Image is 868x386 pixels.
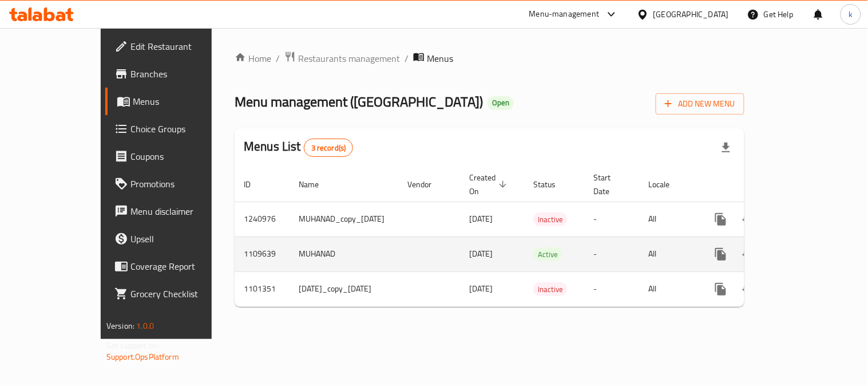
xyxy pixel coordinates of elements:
[130,287,236,301] span: Grocery Checklist
[639,202,698,237] td: All
[106,318,134,333] span: Version:
[298,52,400,65] span: Restaurants management
[735,275,762,303] button: Change Status
[639,237,698,271] td: All
[106,338,159,353] span: Get support on:
[707,241,735,268] button: more
[290,271,398,306] td: [DATE]_copy_[DATE]
[244,178,265,191] span: ID
[299,178,334,191] span: Name
[235,202,290,237] td: 1240976
[407,178,446,191] span: Vendor
[427,52,453,65] span: Menus
[533,283,568,296] span: Inactive
[105,198,245,225] a: Menu disclaimer
[130,67,236,81] span: Branches
[304,143,353,153] span: 3 record(s)
[105,115,245,143] a: Choice Groups
[656,93,744,115] button: Add New Menu
[133,94,236,108] span: Menus
[405,52,409,65] li: /
[735,206,762,233] button: Change Status
[533,247,562,261] div: Active
[105,33,245,60] a: Edit Restaurant
[235,237,290,271] td: 1109639
[235,52,271,65] a: Home
[735,241,762,268] button: Change Status
[105,170,245,198] a: Promotions
[235,271,290,306] td: 1101351
[244,138,353,157] h2: Menus List
[533,178,570,191] span: Status
[105,253,245,280] a: Coverage Report
[533,212,568,226] div: Inactive
[584,271,639,306] td: -
[584,202,639,237] td: -
[105,60,245,88] a: Branches
[533,282,568,296] div: Inactive
[130,40,236,53] span: Edit Restaurant
[533,248,562,261] span: Active
[707,275,735,303] button: more
[130,259,236,273] span: Coverage Report
[106,349,179,364] a: Support.OpsPlatform
[284,51,400,66] a: Restaurants management
[105,225,245,253] a: Upsell
[639,271,698,306] td: All
[105,280,245,308] a: Grocery Checklist
[469,211,493,226] span: [DATE]
[665,97,735,111] span: Add New Menu
[304,139,354,157] div: Total records count
[487,98,514,108] span: Open
[130,149,236,163] span: Coupons
[648,178,684,191] span: Locale
[235,167,826,307] table: enhanced table
[130,204,236,218] span: Menu disclaimer
[529,7,600,21] div: Menu-management
[235,89,483,115] span: Menu management ( [GEOGRAPHIC_DATA] )
[584,237,639,271] td: -
[105,88,245,115] a: Menus
[593,171,625,198] span: Start Date
[653,8,729,21] div: [GEOGRAPHIC_DATA]
[130,177,236,191] span: Promotions
[130,122,236,136] span: Choice Groups
[105,143,245,170] a: Coupons
[698,167,826,202] th: Actions
[469,171,510,198] span: Created On
[707,206,735,233] button: more
[469,281,493,296] span: [DATE]
[276,52,280,65] li: /
[290,237,398,271] td: MUHANAD
[849,8,853,21] span: k
[469,246,493,261] span: [DATE]
[130,232,236,246] span: Upsell
[487,96,514,110] div: Open
[290,202,398,237] td: MUHANAD_copy_[DATE]
[136,318,154,333] span: 1.0.0
[533,213,568,226] span: Inactive
[712,134,740,162] div: Export file
[235,51,744,66] nav: breadcrumb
